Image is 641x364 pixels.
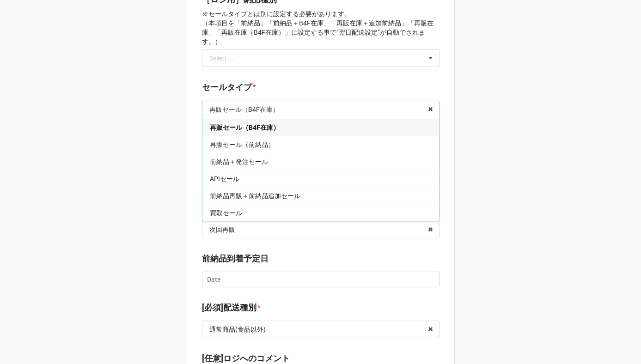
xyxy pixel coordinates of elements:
p: ※セールタイプとは別に設定する必要があります。 （本項目を「前納品」「前納品＋B4F在庫」「再販在庫＋追加前納品」「再販在庫」「再販在庫（B4F在庫）」に設定する事で”翌日配送設定”が自動でされ... [202,9,440,46]
div: Select ... [209,55,233,61]
label: [必須]配送種別 [202,301,256,314]
span: 買取セール [210,209,242,217]
span: 再販セール（前納品） [210,141,275,148]
input: Date [202,272,440,287]
span: 前納品再販＋前納品追加セール [210,192,300,200]
div: 通常商品(食品以外) [209,326,266,333]
label: 前納品到着予定日 [202,252,269,265]
span: 前納品＋発注セール [210,158,268,165]
span: 再販セール（B4F在庫） [210,124,280,131]
span: APIセール [210,175,239,182]
label: セールタイプ [202,81,252,94]
div: 次回再販 [209,226,235,233]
